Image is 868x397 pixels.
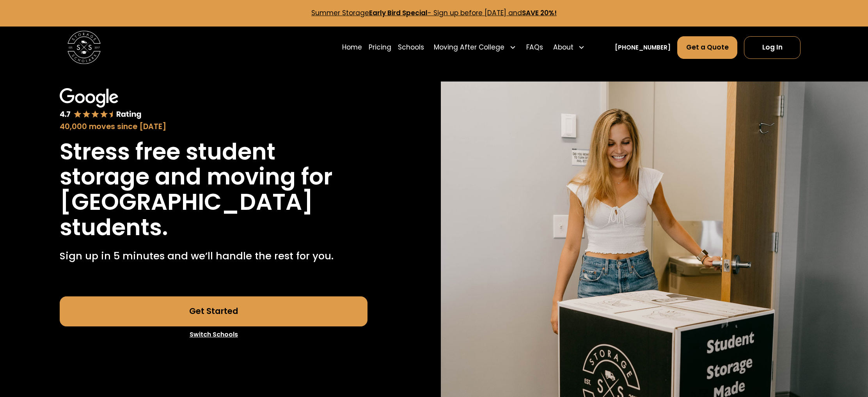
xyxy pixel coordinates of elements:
[431,36,520,59] div: Moving After College
[553,43,573,53] div: About
[60,296,367,326] a: Get Started
[550,36,588,59] div: About
[60,326,367,343] a: Switch Schools
[398,36,424,59] a: Schools
[60,121,367,133] div: 40,000 moves since [DATE]
[60,139,367,190] h1: Stress free student storage and moving for
[369,8,428,18] strong: Early Bird Special
[615,43,671,52] a: [PHONE_NUMBER]
[342,36,362,59] a: Home
[522,8,557,18] strong: SAVE 20%!
[311,8,557,18] a: Summer StorageEarly Bird Special- Sign up before [DATE] andSAVE 20%!
[60,248,334,263] p: Sign up in 5 minutes and we’ll handle the rest for you.
[60,190,313,215] h1: [GEOGRAPHIC_DATA]
[744,36,801,59] a: Log In
[434,43,504,53] div: Moving After College
[677,36,737,59] a: Get a Quote
[67,31,101,64] img: Storage Scholars main logo
[369,36,391,59] a: Pricing
[526,36,543,59] a: FAQs
[60,215,168,240] h1: students.
[60,88,141,119] img: Google 4.7 star rating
